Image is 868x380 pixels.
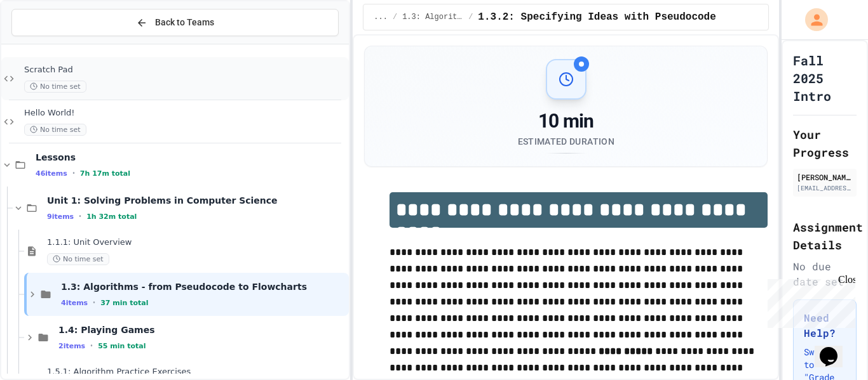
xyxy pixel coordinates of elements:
span: • [90,341,93,351]
div: [EMAIL_ADDRESS][DOMAIN_NAME] [797,183,853,193]
span: 1.3.2: Specifying Ideas with Pseudocode [478,10,715,25]
span: / [468,12,473,22]
span: ... [374,12,388,22]
span: Lessons [36,152,346,163]
span: / [393,12,397,22]
span: • [79,211,81,221]
h2: Assignment Details [793,218,857,254]
h1: Fall 2025 Intro [793,51,857,105]
span: Back to Teams [155,16,214,29]
span: 1.1.1: Unit Overview [47,237,346,248]
span: 4 items [61,299,88,307]
span: No time set [47,253,109,265]
span: 9 items [47,213,74,221]
span: 46 items [36,169,67,178]
span: 1.3: Algorithms - from Pseudocode to Flowcharts [402,12,463,22]
span: Scratch Pad [24,65,346,75]
div: My Account [792,5,831,34]
span: 1h 32m total [86,213,137,221]
span: 1.3: Algorithms - from Pseudocode to Flowcharts [61,281,346,292]
iframe: chat widget [815,329,855,367]
div: [PERSON_NAME] [797,171,853,183]
button: Back to Teams [11,9,339,36]
span: 7h 17m total [80,169,130,178]
span: 2 items [58,342,85,350]
span: 37 min total [100,299,148,307]
span: Unit 1: Solving Problems in Computer Science [47,195,346,206]
span: Hello World! [24,108,346,119]
div: No due date set [793,259,857,289]
h2: Your Progress [793,126,857,161]
div: Estimated Duration [518,135,614,148]
span: 1.5.1: Algorithm Practice Exercises [47,367,346,377]
span: 1.4: Playing Games [58,324,346,336]
iframe: chat widget [763,274,855,328]
div: 10 min [518,110,614,133]
span: No time set [24,81,86,93]
span: No time set [24,124,86,136]
span: • [93,298,95,308]
div: Chat with us now!Close [5,5,88,81]
span: 55 min total [98,342,146,350]
span: • [72,168,75,178]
